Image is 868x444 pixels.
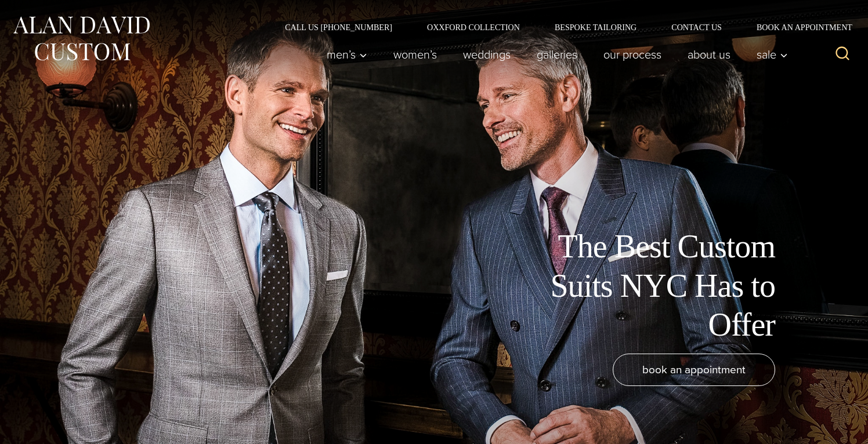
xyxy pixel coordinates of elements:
[267,23,410,31] a: Call Us [PHONE_NUMBER]
[267,23,856,31] nav: Secondary Navigation
[591,43,675,66] a: Our Process
[450,43,524,66] a: weddings
[654,23,739,31] a: Contact Us
[410,23,537,31] a: Oxxford Collection
[537,23,654,31] a: Bespoke Tailoring
[613,354,775,386] a: book an appointment
[327,49,367,60] span: Men’s
[642,361,746,378] span: book an appointment
[514,227,775,344] h1: The Best Custom Suits NYC Has to Offer
[829,41,856,68] button: View Search Form
[12,13,151,64] img: Alan David Custom
[524,43,591,66] a: Galleries
[675,43,744,66] a: About Us
[314,43,794,66] nav: Primary Navigation
[739,23,856,31] a: Book an Appointment
[757,49,788,60] span: Sale
[381,43,450,66] a: Women’s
